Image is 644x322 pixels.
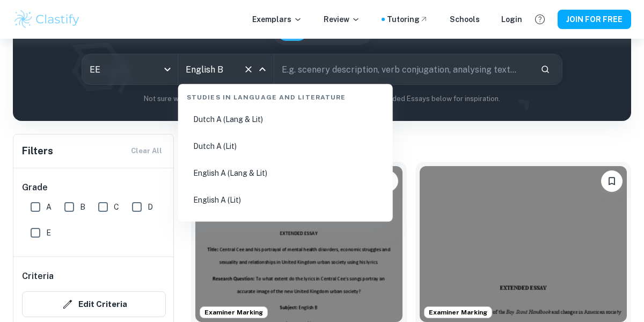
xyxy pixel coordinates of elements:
[195,166,402,322] img: English B EE example thumbnail: To what extent do the lyrics in Central
[536,60,554,78] button: Search
[601,170,623,192] button: Please log in to bookmark exemplars
[252,13,302,25] p: Exemplars
[200,307,267,317] span: Examiner Marking
[182,188,389,212] li: English A (Lit)
[420,166,627,322] img: English B EE example thumbnail: To what extent do the differences betwee
[80,201,85,213] span: B
[13,9,81,30] img: Clastify logo
[22,270,54,283] h6: Criteria
[21,94,623,104] p: Not sure what to search for? You can always look through our example Extended Essays below for in...
[22,144,53,159] h6: Filters
[182,214,389,239] li: French A (Lang & Lit)
[425,307,492,317] span: Examiner Marking
[22,181,166,194] h6: Grade
[501,13,522,25] a: Login
[82,54,178,84] div: EE
[241,62,256,77] button: Clear
[114,201,119,213] span: C
[387,13,428,25] a: Tutoring
[46,227,51,239] span: E
[182,161,389,185] li: English A (Lang & Lit)
[22,291,166,317] button: Edit Criteria
[324,13,360,25] p: Review
[274,54,532,84] input: E.g. scenery description, verb conjugation, analysing text...
[450,13,480,25] a: Schools
[182,84,389,106] div: Studies in Language and Literature
[191,134,631,153] h1: All English B EE Examples
[558,10,631,29] button: JOIN FOR FREE
[531,10,549,28] button: Help and Feedback
[182,134,389,159] li: Dutch A (Lit)
[255,62,270,77] button: Close
[46,201,52,213] span: A
[182,107,389,132] li: Dutch A (Lang & Lit)
[148,201,153,213] span: D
